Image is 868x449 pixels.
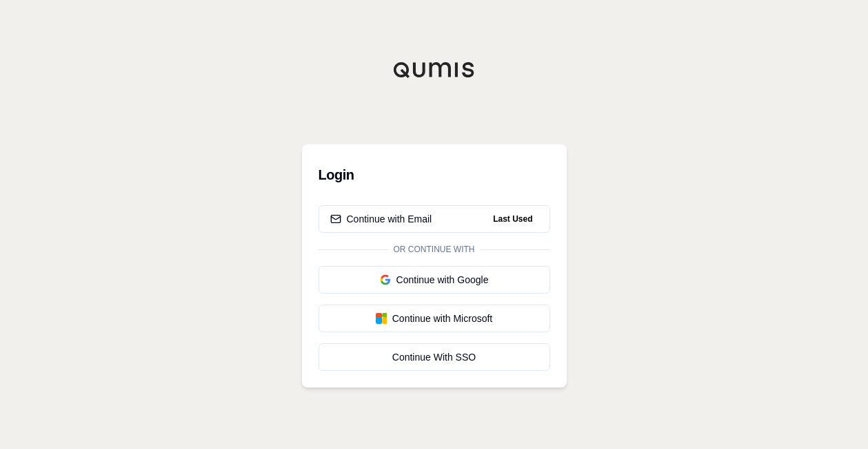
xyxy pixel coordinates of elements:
[330,350,538,364] div: Continue With SSO
[388,244,481,255] span: Or continue with
[319,205,550,233] button: Continue with EmailLast Used
[330,273,538,287] div: Continue with Google
[319,266,550,294] button: Continue with Google
[487,211,538,227] span: Last Used
[330,312,538,325] div: Continue with Microsoft
[330,212,432,226] div: Continue with Email
[319,161,550,189] h3: Login
[319,343,550,371] a: Continue With SSO
[319,305,550,332] button: Continue with Microsoft
[393,61,476,78] img: Qumis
